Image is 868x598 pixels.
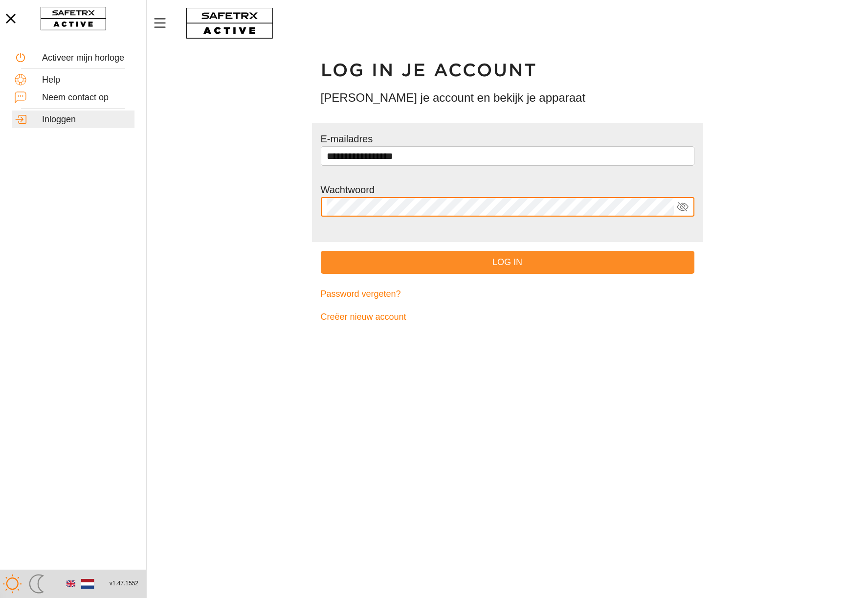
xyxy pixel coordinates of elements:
[321,251,694,274] button: Log in
[81,577,94,590] img: nl.svg
[321,89,694,106] h3: [PERSON_NAME] je account en bekijk je apparaat
[42,75,132,86] div: Help
[110,578,138,589] span: v1.47.1552
[321,310,406,325] span: Creëer nieuw account
[27,574,46,594] img: ModeDark.svg
[15,91,26,103] img: ContactUs.svg
[321,283,694,306] a: Password vergeten?
[321,59,694,82] h1: Log in je account
[15,74,26,86] img: Help.svg
[321,133,373,144] label: E-mailadres
[2,574,22,594] img: ModeLight.svg
[152,13,176,33] button: Menu
[63,576,79,592] button: Engels
[321,287,401,302] span: Password vergeten?
[104,576,144,592] button: v1.47.1552
[42,114,132,125] div: Inloggen
[321,184,375,195] label: Wachtwoord
[42,92,132,103] div: Neem contact op
[79,576,96,592] button: Nederlands
[329,255,687,270] span: Log in
[42,53,132,64] div: Activeer mijn horloge
[321,306,694,329] a: Creëer nieuw account
[67,579,75,588] img: en.svg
